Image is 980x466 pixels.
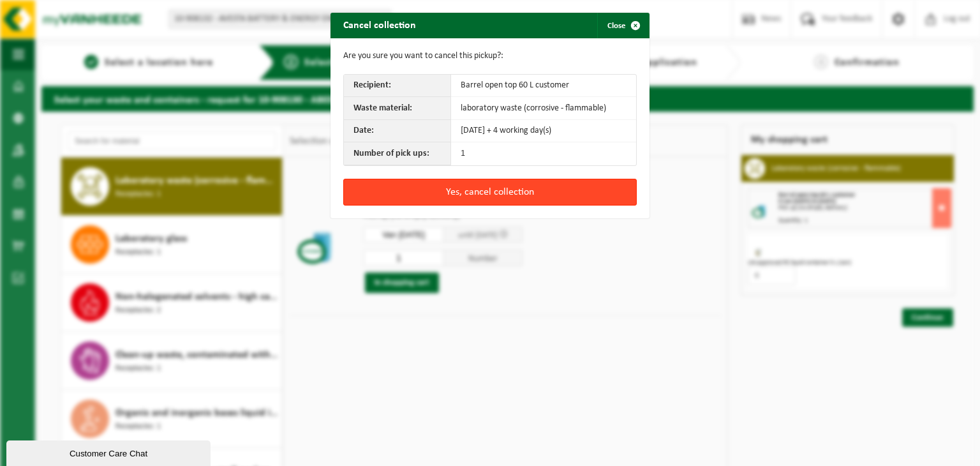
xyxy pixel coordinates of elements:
[343,179,637,206] button: Yes, cancel collection
[446,187,534,197] font: Yes, cancel collection
[607,22,626,30] font: Close
[343,51,503,61] font: Are you sure you want to cancel this pickup?:
[353,80,391,90] font: Recipient:
[461,126,551,135] font: [DATE] + 4 working day(s)
[353,126,374,135] font: Date:
[353,148,429,158] font: Number of pick ups:
[597,13,648,38] button: Close
[353,103,412,112] font: Waste material:
[461,103,606,112] font: laboratory waste (corrosive - flammable)
[343,20,416,31] font: Cancel collection
[461,149,465,158] font: 1
[6,438,213,466] iframe: chat widget
[461,80,569,90] font: Barrel open top 60 L customer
